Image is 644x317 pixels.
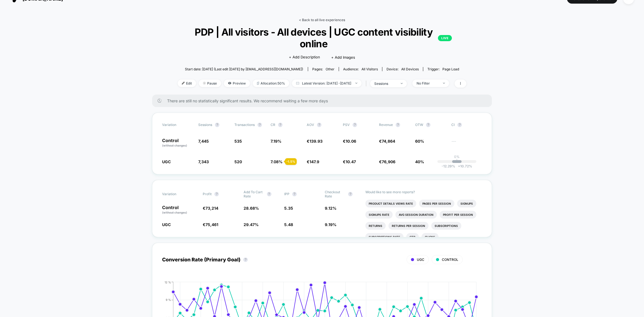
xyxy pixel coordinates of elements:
span: | [364,80,370,88]
span: 7.08 % [271,159,283,164]
span: Add To Cart Rate [244,190,264,198]
p: Control [162,205,197,215]
p: Would like to see more reports? [365,190,482,194]
li: Returns Per Session [388,222,428,230]
span: 73,214 [205,206,218,210]
span: IPP [284,192,289,196]
span: + [458,164,460,168]
img: end [203,82,206,85]
span: Allocation: 50% [253,80,289,87]
span: 7,445 [198,139,209,143]
li: Pages Per Session [419,200,454,207]
span: CI [451,123,482,127]
tspan: 9 % [166,298,171,301]
div: sessions [374,81,397,86]
span: PDP | All visitors - All devices | UGC content visibility online [192,26,452,49]
button: ? [215,123,219,127]
button: ? [243,257,248,262]
span: 7.19 % [271,139,281,143]
div: Trigger: [427,67,459,71]
button: ? [214,192,219,196]
button: ? [396,123,400,127]
li: Subscriptions [431,222,461,230]
li: Clicks [422,233,439,241]
img: end [443,83,445,84]
span: Latest Version: [DATE] - [DATE] [292,80,361,87]
span: AOV [307,123,314,127]
span: Checkout Rate [325,190,345,198]
span: 9.19 % [325,222,336,227]
span: CONTROL [442,257,458,262]
span: + Add Images [331,55,355,60]
span: OTW [415,123,446,127]
img: end [355,83,357,84]
span: all devices [401,67,419,71]
span: € [343,159,356,164]
li: Signups Rate [365,211,393,219]
span: 10.72 % [455,164,472,168]
span: UGC [162,159,171,164]
span: € [379,139,395,143]
span: € [203,222,218,227]
button: ? [426,123,430,127]
span: 147.9 [309,159,319,164]
li: Returns [365,222,386,230]
li: Product Details Views Rate [365,200,416,207]
p: Control [162,138,193,148]
span: 40% [415,159,424,164]
span: All Visitors [361,67,378,71]
span: Transactions [234,123,255,127]
p: 0% [454,155,460,159]
button: ? [317,123,321,127]
span: Edit [178,80,196,87]
span: + Add Description [289,55,320,60]
span: 535 [234,139,242,143]
span: Sessions [198,123,212,127]
img: end [401,83,403,84]
button: ? [457,123,462,127]
span: Device: [382,67,423,71]
p: | [456,159,457,163]
button: ? [267,192,271,196]
span: 520 [234,159,242,164]
span: other [326,67,335,71]
span: --- [451,140,482,148]
span: 74,864 [382,139,395,143]
div: No Filter [417,81,439,85]
span: 10.47 [346,159,356,164]
button: ? [278,123,283,127]
li: Profit Per Session [440,211,476,219]
span: € [343,139,356,143]
span: Variation [162,190,193,198]
li: Ctr [406,233,419,241]
span: 5.35 [284,206,293,210]
p: LIVE [438,35,452,41]
span: CR [271,123,275,127]
span: 5.48 [284,222,293,227]
span: 60% [415,139,424,143]
span: 75,461 [205,222,218,227]
span: UGC [417,257,424,262]
span: € [307,139,323,143]
span: Profit [203,192,212,196]
span: (without changes) [162,211,187,214]
button: ? [348,192,353,196]
button: ? [257,123,262,127]
span: 28.68 % [244,206,259,210]
span: 139.93 [309,139,323,143]
span: (without changes) [162,144,187,147]
span: € [379,159,395,164]
span: Variation [162,123,193,127]
a: < Back to all live experiences [299,18,345,22]
li: Signups [457,200,476,207]
span: 7,343 [198,159,209,164]
img: rebalance [257,82,259,85]
span: 29.47 % [244,222,259,227]
span: 9.12 % [325,206,336,210]
li: Avg Session Duration [395,211,437,219]
span: € [203,206,218,210]
span: 10.06 [346,139,356,143]
tspan: 12 % [165,280,171,284]
span: € [307,159,319,164]
span: Start date: [DATE] (Last edit [DATE] by [EMAIL_ADDRESS][DOMAIN_NAME]) [185,67,303,71]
